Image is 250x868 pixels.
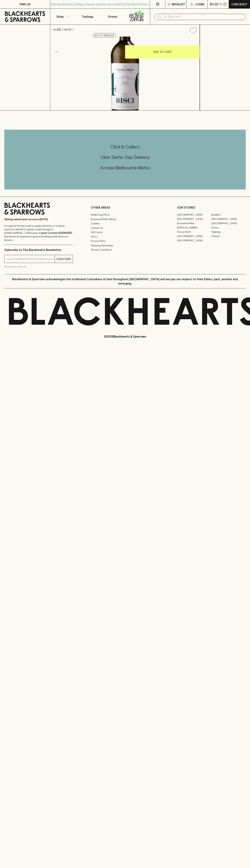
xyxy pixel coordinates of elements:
[163,14,243,20] input: Try "Pinot noir"
[153,50,172,54] p: ADD TO CART
[4,248,73,252] p: Subscribe to The Blackhearts Newsletter
[91,226,159,230] a: Contact Us
[91,243,159,248] a: Shipping Information
[211,230,246,234] a: Geelong
[64,28,72,31] a: SHOP
[224,3,226,5] p: 0
[91,248,159,252] a: Terms & Conditions
[93,33,116,38] button: Add to wishlist
[211,234,246,238] a: Prahran
[177,213,211,217] a: [GEOGRAPHIC_DATA]
[91,239,159,243] a: Privacy Policy
[231,2,247,6] p: Checkout
[53,28,61,31] a: HOME
[195,2,204,6] p: Login
[50,9,75,24] button: Shop
[211,225,246,230] a: Fitzroy
[177,217,211,221] a: [GEOGRAPHIC_DATA]
[177,234,211,238] a: [GEOGRAPHIC_DATA]
[4,130,246,189] div: Call to action block
[211,221,246,225] a: [GEOGRAPHIC_DATA]
[75,9,100,24] a: Tastings
[91,213,159,217] a: Bottle Drop FAQ's
[7,256,55,262] input: e.g. jane@blackheartsandsparrows.com.au
[4,154,246,160] h5: Uber Same-Day Delivery
[4,265,73,268] p: We will never spam you
[125,45,200,59] button: ADD TO CART
[108,14,117,19] p: Stores
[82,14,93,19] p: Tastings
[177,205,246,210] p: OUR STORES
[56,14,64,19] p: Shop
[4,165,246,171] h5: Across Melbourne Metro
[177,221,211,225] a: Brunswick West
[39,231,72,234] strong: Liquor License #32064953
[56,257,71,261] p: SUBSCRIBE
[91,235,159,239] a: FAQ's
[210,2,218,6] p: $0.00
[4,224,73,242] p: It is against the law to sell or supply alcohol to, or to obtain alcohol on behalf of a person un...
[91,217,159,221] a: Business & Bulk Gifting
[177,230,211,234] a: Fitzroy North
[55,255,73,263] button: SUBSCRIBE
[19,2,31,6] p: FIND US
[211,213,246,217] a: Braddon
[91,221,159,226] a: Careers
[177,238,211,243] a: [GEOGRAPHIC_DATA]
[7,277,243,286] p: Blackhearts & Sparrows acknowledges the traditional Custodians of land throughout [GEOGRAPHIC_DAT...
[177,225,211,230] a: [PERSON_NAME]
[4,144,246,150] h5: Click & Collect
[91,205,159,210] p: OTHER AREAS
[50,37,200,110] img: 35934.png
[188,26,198,35] button: Add to wishlist
[172,2,185,6] p: Wishlist
[211,217,246,221] a: [GEOGRAPHIC_DATA]
[4,218,73,221] p: Sibling owned and run since [DATE]
[91,230,159,235] a: Gift Cards
[100,9,125,24] a: Stores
